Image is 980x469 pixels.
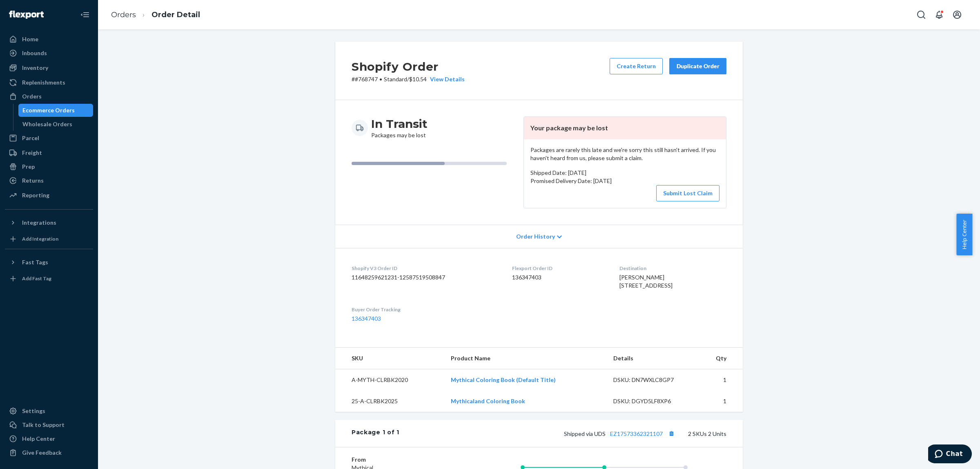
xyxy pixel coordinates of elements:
[564,430,677,437] span: Shipped via UDS
[613,376,690,384] div: DSKU: DN7WXLC8GP7
[656,185,719,201] button: Submit Lost Claim
[335,348,444,369] th: SKU
[22,235,58,242] div: Add Integration
[5,404,93,418] a: Settings
[22,191,49,199] div: Reporting
[524,117,726,139] header: Your package may be lost
[5,232,93,246] a: Add Integration
[77,7,93,23] button: Close Navigation
[5,160,93,173] a: Prep
[22,421,65,429] div: Talk to Support
[352,75,465,83] p: # #768747 / $10.54
[335,369,444,391] td: A-MYTH-CLRBK2020
[512,265,606,272] dt: Flexport Order ID
[5,272,93,285] a: Add Fast Tag
[610,430,663,437] a: EZ17573362321107
[151,10,200,19] a: Order Detail
[335,391,444,412] td: 25-A-CLRBK2025
[5,418,93,431] button: Talk to Support
[5,76,93,89] a: Replenishments
[22,407,45,415] div: Settings
[22,35,38,43] div: Home
[697,348,743,369] th: Qty
[352,273,499,281] dd: 11648259621231-12587519508847
[18,118,94,131] a: Wholesale Orders
[22,149,42,157] div: Freight
[530,177,719,185] p: Promised Delivery Date: [DATE]
[427,75,465,83] button: View Details
[5,33,93,46] a: Home
[371,116,428,139] div: Packages may be lost
[22,92,42,100] div: Orders
[371,116,428,131] h3: In Transit
[22,219,56,227] div: Integrations
[352,58,465,75] h2: Shopify Order
[931,7,947,23] button: Open notifications
[697,391,743,412] td: 1
[22,120,72,128] div: Wholesale Orders
[384,76,407,83] span: Standard
[22,134,39,142] div: Parcel
[9,11,44,19] img: Flexport logo
[5,146,93,159] a: Freight
[352,306,499,313] dt: Buyer Order Tracking
[928,444,972,465] iframe: Opens a widget where you can chat to one of our agents
[5,47,93,60] a: Inbounds
[444,348,607,369] th: Product Name
[22,64,48,72] div: Inventory
[352,315,381,322] a: 136347403
[512,273,606,281] dd: 136347403
[530,146,719,162] p: Packages are rarely this late and we're sorry this still hasn't arrived. If you haven't heard fro...
[22,106,75,114] div: Ecommerce Orders
[22,78,65,87] div: Replenishments
[5,174,93,187] a: Returns
[105,3,207,27] ol: breadcrumbs
[5,216,93,229] button: Integrations
[379,76,382,83] span: •
[352,428,399,439] div: Package 1 of 1
[619,274,673,289] span: [PERSON_NAME] [STREET_ADDRESS]
[22,275,51,282] div: Add Fast Tag
[5,90,93,103] a: Orders
[619,265,726,272] dt: Destination
[22,449,62,457] div: Give Feedback
[669,58,726,74] button: Duplicate Order
[5,256,93,269] button: Fast Tags
[22,163,35,171] div: Prep
[5,61,93,74] a: Inventory
[610,58,663,74] button: Create Return
[516,232,555,241] span: Order History
[352,265,499,272] dt: Shopify V3 Order ID
[697,369,743,391] td: 1
[5,189,93,202] a: Reporting
[913,7,929,23] button: Open Search Box
[676,62,719,70] div: Duplicate Order
[399,428,726,439] div: 2 SKUs 2 Units
[22,176,44,185] div: Returns
[22,258,48,266] div: Fast Tags
[613,397,690,405] div: DSKU: DGYD5LF8XP6
[5,432,93,445] a: Help Center
[111,10,136,19] a: Orders
[666,428,677,439] button: Copy tracking number
[530,169,719,177] p: Shipped Date: [DATE]
[451,398,525,404] a: Mythicaland Coloring Book
[5,446,93,459] button: Give Feedback
[956,214,972,255] button: Help Center
[5,132,93,145] a: Parcel
[18,104,94,117] a: Ecommerce Orders
[22,435,55,443] div: Help Center
[451,376,556,383] a: Mythical Coloring Book (Default Title)
[22,49,47,57] div: Inbounds
[352,456,449,464] dt: From
[949,7,965,23] button: Open account menu
[607,348,697,369] th: Details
